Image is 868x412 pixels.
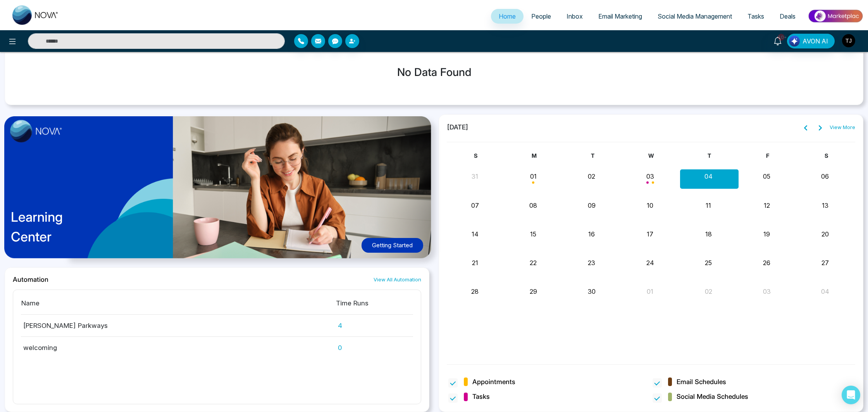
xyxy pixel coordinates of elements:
[10,120,62,142] img: image
[471,201,479,210] button: 07
[658,12,732,20] span: Social Media Management
[763,229,770,239] button: 19
[588,287,596,296] button: 30
[648,152,654,159] span: W
[647,287,653,296] button: 01
[530,287,537,296] button: 29
[763,172,770,181] button: 05
[763,287,771,296] button: 03
[336,337,413,353] td: 0
[531,12,551,20] span: People
[588,172,595,181] button: 02
[677,392,748,402] span: Social Media Schedules
[650,9,740,24] a: Social Media Management
[336,315,413,337] td: 4
[822,201,828,210] button: 13
[821,258,829,267] button: 27
[789,36,800,47] img: Lead Flow
[532,152,537,159] span: M
[21,315,336,337] td: [PERSON_NAME] Parkways
[336,298,413,315] th: Time Runs
[588,201,596,210] button: 09
[821,229,829,239] button: 20
[821,287,829,296] button: 04
[842,34,855,47] img: User Avatar
[705,258,712,267] button: 25
[807,7,863,25] img: Market-place.gif
[772,9,803,24] a: Deals
[472,172,478,181] button: 31
[647,201,653,210] button: 10
[471,287,479,296] button: 28
[474,152,477,159] span: S
[588,258,595,267] button: 23
[472,258,478,267] button: 21
[588,229,595,239] button: 16
[763,258,770,267] button: 26
[21,337,336,353] td: welcoming
[647,229,653,239] button: 17
[787,34,835,48] button: AVON AI
[704,172,713,181] button: 04
[780,12,796,20] span: Deals
[530,229,536,239] button: 15
[11,207,63,247] p: Learning Center
[764,201,770,210] button: 12
[747,12,764,20] span: Tasks
[821,172,829,181] button: 06
[472,392,490,402] span: Tasks
[530,258,537,267] button: 22
[472,377,515,387] span: Appointments
[705,287,712,296] button: 02
[5,114,429,268] a: LearningCenterGetting Started
[766,152,769,159] span: F
[768,34,787,47] a: 10+
[778,34,785,41] span: 10+
[830,124,855,131] a: View More
[472,229,479,239] button: 14
[499,12,516,20] span: Home
[646,258,654,267] button: 24
[11,66,857,79] h3: No Data Found
[13,276,48,283] h2: Automation
[362,238,423,253] button: Getting Started
[524,9,559,24] a: People
[803,36,828,46] span: AVON AI
[374,276,421,283] a: View All Automation
[21,298,336,315] th: Name
[842,386,860,404] div: Open Intercom Messenger
[529,201,537,210] button: 08
[591,9,650,24] a: Email Marketing
[825,152,828,159] span: S
[447,152,855,355] div: Month View
[447,122,468,133] span: [DATE]
[740,9,772,24] a: Tasks
[591,152,594,159] span: T
[567,12,583,20] span: Inbox
[12,5,59,25] img: Nova CRM Logo
[708,152,711,159] span: T
[677,377,726,387] span: Email Schedules
[705,229,712,239] button: 18
[559,9,591,24] a: Inbox
[706,201,711,210] button: 11
[598,12,642,20] span: Email Marketing
[491,9,524,24] a: Home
